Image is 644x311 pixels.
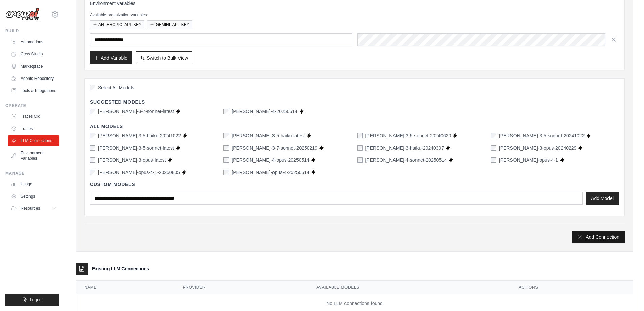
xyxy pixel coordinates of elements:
[30,297,43,303] span: Logout
[8,148,59,164] a: Environment Variables
[76,281,175,294] th: Name
[98,84,134,91] span: Select All Models
[499,132,585,139] label: claude-3-5-sonnet-20241022
[8,111,59,122] a: Traces Old
[365,132,451,139] label: claude-3-5-sonnet-20240620
[5,8,39,21] img: Logo
[232,169,309,176] label: claude-opus-4-20250514
[90,123,619,130] h4: All Models
[232,108,297,115] label: claude-sonnet-4-20250514
[90,20,144,29] button: ANTHROPIC_API_KEY
[98,132,181,139] label: claude-3-5-haiku-20241022
[491,145,496,151] input: claude-3-opus-20240229
[90,109,95,114] input: claude-3-7-sonnet-latest
[510,281,633,294] th: Actions
[499,157,558,163] label: claude-opus-4-1
[92,265,149,272] h3: Existing LLM Connections
[499,145,577,151] label: claude-3-opus-20240229
[223,170,229,175] input: claude-opus-4-20250514
[8,191,59,202] a: Settings
[232,132,305,139] label: claude-3-5-haiku-latest
[232,157,309,163] label: claude-4-opus-20250514
[8,49,59,60] a: Crew Studio
[365,157,447,163] label: claude-4-sonnet-20250514
[223,145,229,151] input: claude-3-7-sonnet-20250219
[5,171,59,176] div: Manage
[147,20,192,29] button: GEMINI_API_KEY
[357,157,363,163] input: claude-4-sonnet-20250514
[8,73,59,84] a: Agents Repository
[98,157,166,163] label: claude-3-opus-latest
[90,85,95,90] input: Select All Models
[223,157,229,163] input: claude-4-opus-20250514
[98,108,174,115] label: claude-3-7-sonnet-latest
[21,206,40,211] span: Resources
[90,145,95,151] input: claude-3-5-sonnet-latest
[8,179,59,190] a: Usage
[572,231,625,243] button: Add Connection
[5,294,59,306] button: Logout
[5,103,59,108] div: Operate
[586,192,619,205] button: Add Model
[223,109,229,114] input: claude-sonnet-4-20250514
[308,281,510,294] th: Available Models
[90,181,619,188] h4: Custom Models
[491,133,496,138] input: claude-3-5-sonnet-20241022
[8,135,59,146] a: LLM Connections
[5,28,59,34] div: Build
[136,51,192,64] button: Switch to Bulk View
[90,157,95,163] input: claude-3-opus-latest
[175,281,309,294] th: Provider
[8,123,59,134] a: Traces
[232,145,317,151] label: claude-3-7-sonnet-20250219
[8,203,59,214] button: Resources
[98,145,174,151] label: claude-3-5-sonnet-latest
[147,54,188,61] span: Switch to Bulk View
[365,145,444,151] label: claude-3-haiku-20240307
[90,170,95,175] input: claude-opus-4-1-20250805
[8,61,59,72] a: Marketplace
[8,85,59,96] a: Tools & Integrations
[357,145,363,151] input: claude-3-haiku-20240307
[357,133,363,138] input: claude-3-5-sonnet-20240620
[223,133,229,138] input: claude-3-5-haiku-latest
[98,169,180,176] label: claude-opus-4-1-20250805
[8,37,59,47] a: Automations
[90,51,132,64] button: Add Variable
[90,12,619,18] p: Available organization variables:
[90,133,95,138] input: claude-3-5-haiku-20241022
[491,157,496,163] input: claude-opus-4-1
[90,98,619,105] h4: Suggested Models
